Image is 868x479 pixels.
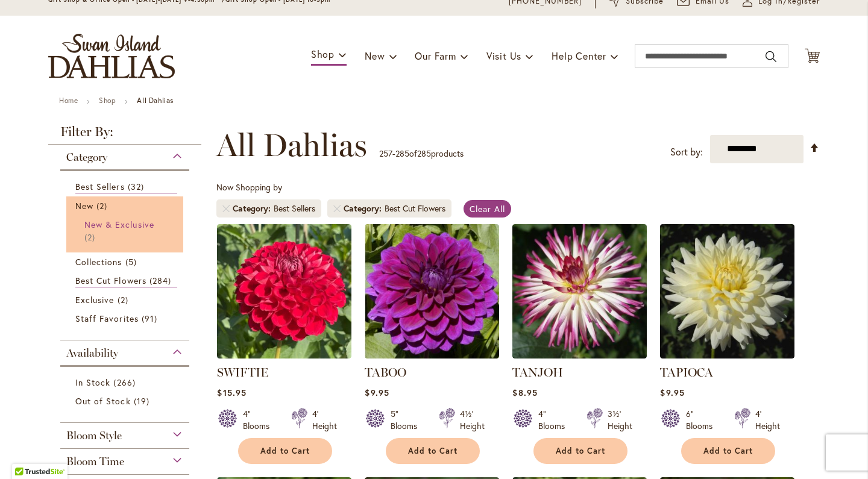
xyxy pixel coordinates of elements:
span: 257 [379,148,392,159]
img: TAPIOCA [660,224,794,358]
p: - of products [379,144,464,163]
span: New [365,49,385,62]
a: TAPIOCA [660,365,713,380]
div: 6" Blooms [686,408,720,432]
span: 2 [84,231,98,243]
img: SWIFTIE [217,224,351,358]
span: 285 [395,148,409,159]
span: 91 [142,312,160,325]
div: 4' Height [312,408,337,432]
a: Best Cut Flowers [75,274,177,287]
span: 19 [134,395,153,407]
button: Add to Cart [681,438,775,464]
span: Add to Cart [703,446,753,456]
span: Staff Favorites [75,313,139,324]
a: Staff Favorites [75,312,177,325]
span: 5 [125,255,140,268]
span: Category [344,202,385,214]
span: Best Sellers [75,181,125,192]
strong: All Dahlias [137,96,174,105]
a: SWIFTIE [217,365,268,380]
span: Category [66,151,107,164]
a: Remove Category Best Sellers [222,205,230,212]
span: 266 [113,376,138,389]
span: 2 [118,293,131,306]
a: Shop [99,96,116,105]
span: Category [233,202,274,214]
span: Help Center [552,49,606,62]
span: Exclusive [75,294,114,305]
button: Add to Cart [386,438,480,464]
button: Add to Cart [533,438,627,464]
a: SWIFTIE [217,349,351,361]
span: Availability [66,346,118,360]
a: store logo [48,34,175,78]
span: Clear All [470,203,505,214]
span: Our Farm [415,49,456,62]
div: 4½' Height [460,408,485,432]
label: Sort by: [670,141,703,163]
span: Out of Stock [75,395,131,407]
span: $9.95 [660,387,684,398]
span: Collections [75,256,122,268]
div: 3½' Height [608,408,632,432]
div: Best Cut Flowers [385,202,445,214]
a: Home [59,96,78,105]
a: In Stock 266 [75,376,177,389]
span: 2 [96,199,110,212]
span: New & Exclusive [84,219,154,230]
div: 4" Blooms [243,408,277,432]
div: Best Sellers [274,202,315,214]
span: Add to Cart [260,446,310,456]
a: Best Sellers [75,180,177,193]
a: TANJOH [512,365,563,380]
div: 4" Blooms [538,408,572,432]
a: New [75,199,177,212]
span: Now Shopping by [216,181,282,193]
span: $9.95 [365,387,389,398]
a: Exclusive [75,293,177,306]
iframe: Launch Accessibility Center [9,436,43,470]
a: Remove Category Best Cut Flowers [333,205,341,212]
a: TANJOH [512,349,647,361]
img: TABOO [365,224,499,358]
a: New &amp; Exclusive [84,218,168,243]
span: Add to Cart [408,446,458,456]
div: 4' Height [755,408,780,432]
span: New [75,200,93,211]
div: 5" Blooms [391,408,424,432]
a: Out of Stock 19 [75,395,177,407]
a: TABOO [365,349,499,361]
span: 32 [128,180,147,193]
span: Visit Us [486,49,521,62]
span: In Stock [75,377,110,388]
span: 284 [149,274,174,287]
a: TAPIOCA [660,349,794,361]
span: $15.95 [217,387,246,398]
span: Bloom Style [66,429,122,442]
span: Best Cut Flowers [75,275,146,286]
a: TABOO [365,365,406,380]
img: TANJOH [512,224,647,358]
span: 285 [417,148,431,159]
span: Bloom Time [66,455,124,468]
strong: Filter By: [48,125,201,145]
a: Clear All [464,200,511,218]
span: Shop [311,48,335,60]
span: Add to Cart [556,446,605,456]
span: All Dahlias [216,127,367,163]
a: Collections [75,255,177,268]
button: Add to Cart [238,438,332,464]
span: $8.95 [512,387,537,398]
